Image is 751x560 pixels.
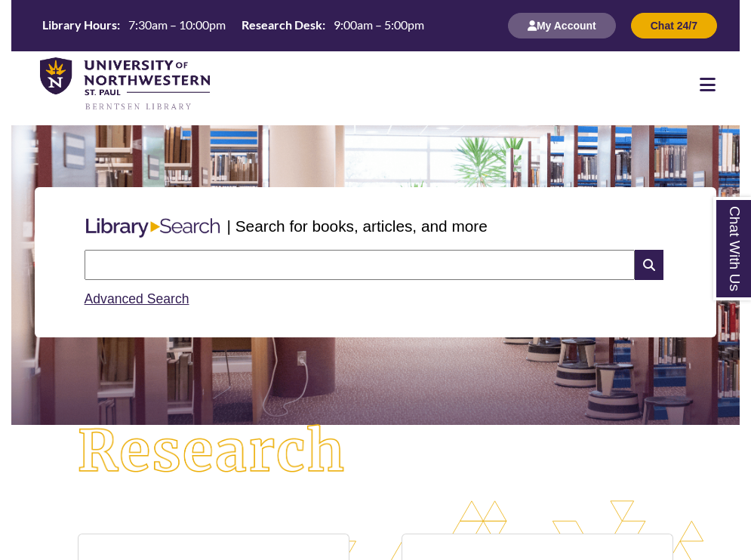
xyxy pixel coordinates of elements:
[78,212,227,244] img: Libary Search
[334,17,424,32] span: 9:00am – 5:00pm
[85,291,189,306] a: Advanced Search
[235,17,328,33] th: Research Desk:
[631,19,717,32] a: Chat 24/7
[36,17,122,33] th: Library Hours:
[36,17,430,35] a: Hours Today
[227,214,488,238] p: | Search for books, articles, and more
[635,250,663,280] i: Search
[36,17,430,33] table: Hours Today
[508,19,616,32] a: My Account
[128,17,226,32] span: 7:30am – 10:00pm
[631,13,717,38] button: Chat 24/7
[48,395,375,509] img: Research
[40,57,210,111] img: UNWSP Library Logo
[508,13,616,38] button: My Account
